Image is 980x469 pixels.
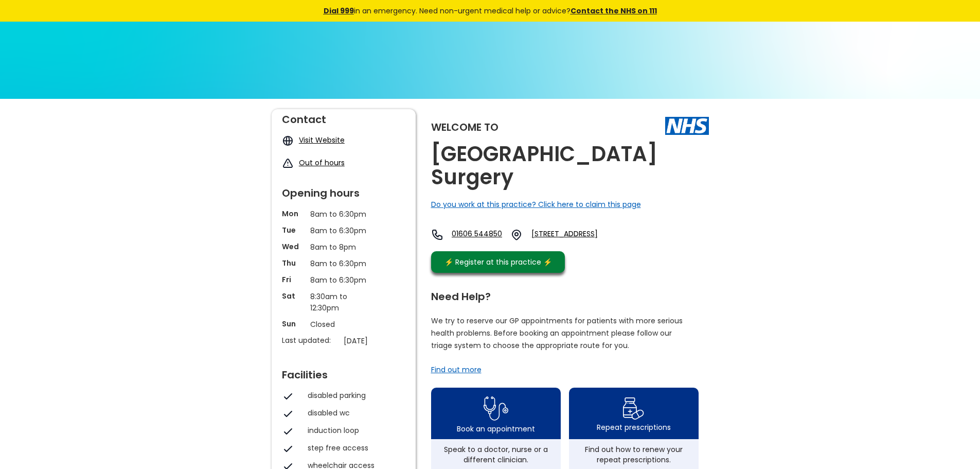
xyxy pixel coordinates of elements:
[431,251,565,273] a: ⚡️ Register at this practice ⚡️
[282,335,338,345] p: Last updated:
[282,258,305,268] p: Thu
[431,315,683,352] p: We try to reserve our GP appointments for patients with more serious health problems. Before book...
[531,229,632,241] a: [STREET_ADDRESS]
[431,122,498,132] div: Welcome to
[310,319,377,330] p: Closed
[431,199,641,210] a: Do you work at this practice? Click here to claim this page
[282,225,305,235] p: Tue
[282,158,294,169] img: exclamation icon
[299,158,345,168] a: Out of hours
[510,229,523,241] img: practice location icon
[308,390,400,401] div: disabled parking
[308,408,400,418] div: disabled wc
[431,143,709,189] h2: [GEOGRAPHIC_DATA] Surgery
[310,225,377,236] p: 8am to 6:30pm
[665,117,709,134] img: The NHS logo
[571,6,657,16] a: Contact the NHS on 111
[282,291,305,301] p: Sat
[310,274,377,286] p: 8am to 6:30pm
[484,393,508,424] img: book appointment icon
[299,135,345,145] a: Visit Website
[282,135,294,147] img: globe icon
[308,443,400,453] div: step free access
[457,424,535,434] div: Book an appointment
[282,364,405,380] div: Facilities
[310,209,377,220] p: 8am to 6:30pm
[282,109,405,125] div: Contact
[282,209,305,219] p: Mon
[452,229,502,241] a: 01606 544850
[431,286,699,302] div: Need Help?
[310,291,377,314] p: 8:30am to 12:30pm
[282,183,405,198] div: Opening hours
[308,425,400,436] div: induction loop
[254,5,727,16] div: in an emergency. Need non-urgent medical help or advice?
[282,241,305,252] p: Wed
[282,319,305,329] p: Sun
[310,241,377,253] p: 8am to 8pm
[622,395,645,422] img: repeat prescription icon
[431,364,482,375] a: Find out more
[439,256,558,268] div: ⚡️ Register at this practice ⚡️
[282,274,305,285] p: Fri
[431,229,443,241] img: telephone icon
[344,335,411,346] p: [DATE]
[574,444,693,465] div: Find out how to renew your repeat prescriptions.
[324,6,354,16] a: Dial 999
[310,258,377,269] p: 8am to 6:30pm
[436,444,556,465] div: Speak to a doctor, nurse or a different clinician.
[597,422,671,432] div: Repeat prescriptions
